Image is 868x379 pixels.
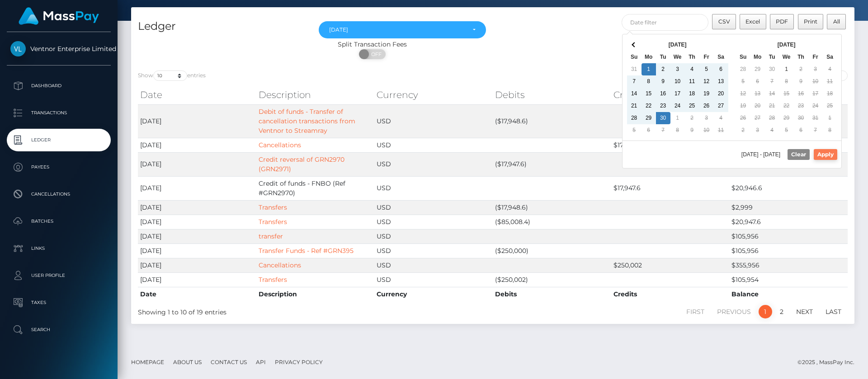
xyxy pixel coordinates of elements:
td: 14 [765,88,779,100]
a: Transfer Funds - Ref #GRN395 [259,247,354,255]
td: [DATE] [138,176,256,200]
td: 5 [779,124,794,136]
th: Credits [611,86,730,104]
td: 7 [656,124,670,136]
div: Split Transaction Fees [131,40,613,49]
th: Mo [642,51,656,63]
button: All [827,14,846,29]
button: Apply [814,149,837,160]
span: All [833,18,840,25]
td: 22 [642,100,656,112]
a: Last [821,305,846,318]
td: 19 [736,100,750,112]
td: $105,956 [729,243,848,258]
span: Print [804,18,817,25]
th: Currency [374,86,493,104]
th: Fr [808,51,823,63]
th: Th [685,51,699,63]
a: 2 [775,305,788,318]
td: 10 [670,75,685,88]
td: ($17,948.6) [493,200,611,215]
td: 6 [750,75,765,88]
input: Date filter [622,14,709,31]
div: [DATE] [329,26,465,33]
td: $2,999 [729,200,848,215]
td: 4 [765,124,779,136]
td: 3 [699,112,714,124]
td: 31 [627,63,642,75]
td: 14 [627,88,642,100]
th: [DATE] [642,39,714,51]
td: 4 [823,63,837,75]
td: 30 [765,63,779,75]
a: Transfers [259,276,287,284]
th: Th [794,51,808,63]
p: Ledger [10,133,107,147]
td: 15 [642,88,656,100]
td: 26 [736,112,750,124]
td: USD [374,272,493,287]
td: 12 [736,88,750,100]
a: Links [7,237,111,260]
td: [DATE] [138,104,256,138]
a: API [252,355,269,369]
td: [DATE] [138,138,256,152]
td: 7 [808,124,823,136]
th: Balance [729,287,848,301]
a: Cancellations [7,183,111,206]
td: 15 [779,88,794,100]
th: [DATE] [750,39,823,51]
a: 1 [759,305,772,318]
td: 28 [736,63,750,75]
td: 5 [736,75,750,88]
td: 8 [779,75,794,88]
a: Transfers [259,218,287,226]
a: Privacy Policy [271,355,326,369]
th: Description [256,86,375,104]
p: Payees [10,160,107,174]
td: 11 [823,75,837,88]
td: 28 [627,112,642,124]
button: Print [798,14,824,29]
td: $105,956 [729,229,848,243]
td: $17,948.6 [611,138,730,152]
a: Debit of funds - Transfer of cancellation transactions from Ventnor to Streamray [259,108,355,135]
td: 30 [794,112,808,124]
td: 1 [779,63,794,75]
td: 24 [808,100,823,112]
img: MassPay Logo [19,7,99,25]
td: USD [374,229,493,243]
td: 29 [750,63,765,75]
p: Transactions [10,106,107,120]
select: Showentries [153,70,187,81]
span: Excel [745,18,760,25]
td: 13 [750,88,765,100]
td: 1 [823,112,837,124]
td: 7 [627,75,642,88]
span: [DATE] - [DATE] [741,152,784,157]
p: Batches [10,215,107,228]
td: 6 [794,124,808,136]
td: 9 [685,124,699,136]
span: PDF [776,18,788,25]
button: Clear [788,149,810,160]
button: Excel [740,14,766,29]
td: 29 [642,112,656,124]
a: Transfers [259,203,287,211]
td: ($250,002) [493,272,611,287]
td: 28 [765,112,779,124]
img: Ventnor Enterprise Limited [10,41,26,56]
td: 1 [670,112,685,124]
th: Debits [493,86,611,104]
th: Date [138,86,256,104]
td: USD [374,104,493,138]
td: 4 [714,112,728,124]
td: USD [374,258,493,272]
td: 24 [670,100,685,112]
th: Su [736,51,750,63]
td: 25 [685,100,699,112]
td: ($17,947.6) [493,152,611,176]
td: 16 [794,88,808,100]
td: 10 [699,124,714,136]
td: 2 [656,63,670,75]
